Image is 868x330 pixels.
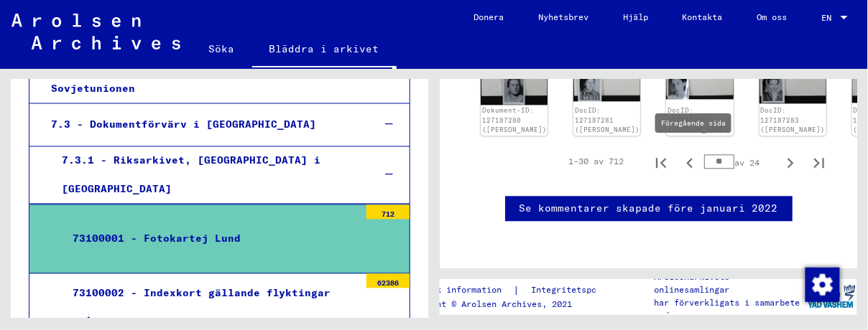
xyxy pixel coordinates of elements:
a: Bläddra i arkivet [252,32,397,69]
button: Nästa sida [776,147,805,176]
font: 62386 [377,279,399,288]
a: DocID: 127187281 ([PERSON_NAME]) [575,106,640,133]
font: 7.3.1 - Riksarkivet, [GEOGRAPHIC_DATA] i [GEOGRAPHIC_DATA] [62,154,320,195]
font: | [514,283,520,296]
a: Dokument-ID: 127187280 ([PERSON_NAME]) [482,106,547,133]
font: EN [822,12,832,23]
button: Föregående sida [675,147,704,176]
font: Donera [474,11,504,22]
a: Juridisk information [402,283,514,298]
font: Om oss [757,11,788,22]
a: DocID: 127187283 ([PERSON_NAME]) [760,106,825,133]
font: 73100002 - Indexkort gällande flyktingar från koncentrationsläger 1945 [73,287,331,328]
font: har förverkligats i samarbete med [654,297,800,321]
a: DocID: 127187282 ([PERSON_NAME]) [668,106,732,133]
button: Första sidan [647,147,675,176]
a: Söka [192,32,252,66]
div: Ändra samtycke [805,267,839,301]
img: Ändra samtycke [805,268,840,302]
font: 73100001 - Fotokartej Lund [73,232,241,245]
font: Juridisk information [402,284,502,295]
font: Copyright © Arolsen Archives, 2021 [402,298,573,309]
font: 7.3 - Dokumentförvärv i [GEOGRAPHIC_DATA] [51,118,316,131]
font: av 24 [734,156,759,167]
a: Se kommentarer skapade före januari 2022 [520,201,778,216]
font: Hjälp [623,11,648,22]
font: Integritetspolicy [532,284,617,295]
font: 1–30 av 712 [568,156,624,166]
font: Se kommentarer skapade före januari 2022 [520,202,778,214]
font: Nyhetsbrev [538,11,588,22]
font: Kontakta [683,11,723,22]
button: Sista sidan [805,147,834,176]
font: Bläddra i arkivet [269,42,379,55]
font: Söka [209,42,235,55]
a: Integritetspolicy [520,283,634,298]
font: 712 [382,210,394,220]
img: Arolsen_neg.svg [11,14,180,49]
